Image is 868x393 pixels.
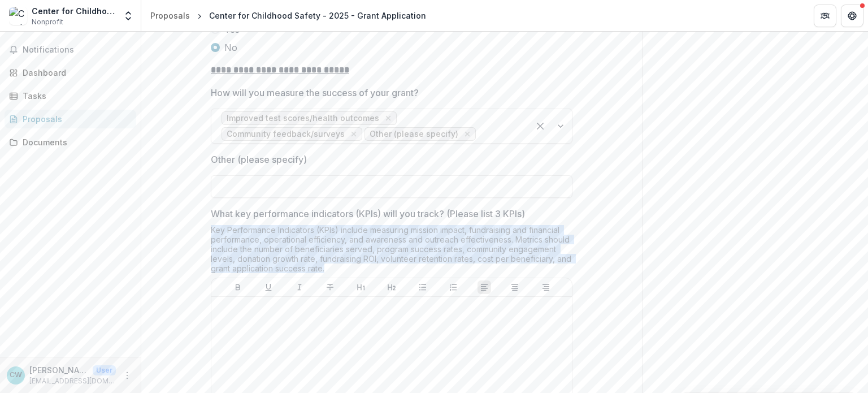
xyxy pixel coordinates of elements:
[227,129,345,139] span: Community feedback/surveys
[32,17,63,27] span: Nonprofit
[416,280,429,294] button: Bullet List
[5,41,136,59] button: Notifications
[5,133,136,152] a: Documents
[29,364,88,376] p: [PERSON_NAME]
[23,45,132,55] span: Notifications
[354,280,368,294] button: Heading 1
[211,225,572,278] div: Key Performance Indicators (KPIs) include measuring mission impact, fundraising and financial per...
[227,114,379,123] span: Improved test scores/health outcomes
[231,280,245,294] button: Bold
[120,5,136,27] button: Open entity switcher
[32,5,116,17] div: Center for Childhood Safety
[146,7,431,24] nav: breadcrumb
[5,63,136,82] a: Dashboard
[385,280,398,294] button: Heading 2
[9,7,27,25] img: Center for Childhood Safety
[10,372,22,379] div: Christel Weinaug
[508,280,522,294] button: Align Center
[446,280,460,294] button: Ordered List
[462,128,473,140] div: Remove Other (please specify)
[120,369,134,382] button: More
[23,136,127,148] div: Documents
[323,280,337,294] button: Strike
[348,128,359,140] div: Remove Community feedback/surveys
[539,280,553,294] button: Align Right
[814,5,836,27] button: Partners
[29,376,116,386] p: [EMAIL_ADDRESS][DOMAIN_NAME]
[211,86,419,100] p: How will you measure the success of your grant?
[209,10,426,21] div: Center for Childhood Safety - 2025 - Grant Application
[224,41,237,54] span: No
[478,280,491,294] button: Align Left
[211,153,307,166] p: Other (please specify)
[93,365,116,375] p: User
[383,113,394,124] div: Remove Improved test scores/health outcomes
[841,5,863,27] button: Get Help
[370,129,458,139] span: Other (please specify)
[23,67,127,79] div: Dashboard
[5,87,136,105] a: Tasks
[150,10,190,21] div: Proposals
[531,117,549,135] div: Clear selected options
[23,90,127,102] div: Tasks
[262,280,275,294] button: Underline
[293,280,306,294] button: Italicize
[146,7,194,24] a: Proposals
[23,113,127,125] div: Proposals
[5,110,136,128] a: Proposals
[211,207,525,221] p: What key performance indicators (KPIs) will you track? (Please list 3 KPIs)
